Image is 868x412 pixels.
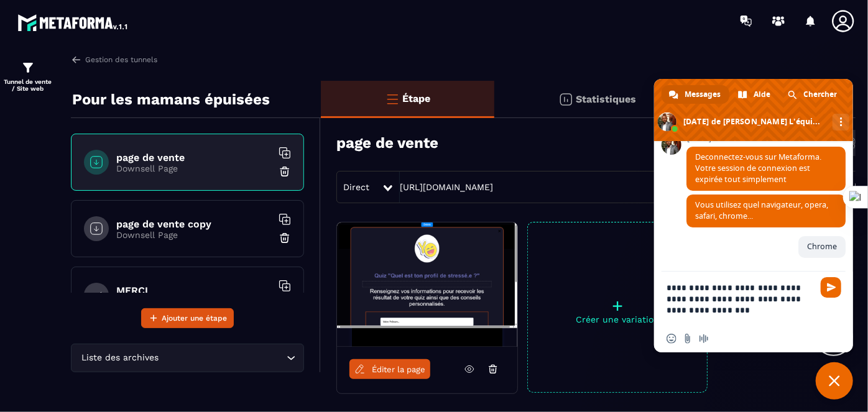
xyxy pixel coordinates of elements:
[385,91,400,106] img: bars-o.4a397970.svg
[816,362,853,400] a: Fermer le chat
[116,230,272,240] p: Downsell Page
[780,85,846,104] a: Chercher
[71,54,157,65] a: Gestion des tunnels
[336,134,438,152] h3: page de vente
[343,182,369,192] span: Direct
[72,87,270,112] p: Pour les mamans épuisées
[685,85,721,104] span: Messages
[279,165,291,178] img: trash
[116,163,272,173] p: Downsell Page
[576,93,637,105] p: Statistiques
[803,85,837,104] span: Chercher
[349,359,430,379] a: Éditer la page
[662,85,729,104] a: Messages
[337,222,517,347] img: image
[683,334,693,344] span: Envoyer un fichier
[116,285,272,296] h6: MERCI
[821,277,841,298] span: Envoyer
[528,314,707,324] p: Créer une variation
[17,11,129,34] img: logo
[279,232,291,244] img: trash
[731,85,779,104] a: Aide
[667,272,816,325] textarea: Entrez votre message...
[79,351,162,365] span: Liste des archives
[71,344,304,372] div: Search for option
[3,78,53,92] p: Tunnel de vente / Site web
[162,312,227,324] span: Ajouter une étape
[807,241,837,252] span: Chrome
[372,365,425,374] span: Éditer la page
[695,152,821,185] span: Deconnectez-vous sur Metaforma. Votre session de connexion est expirée tout simplement
[754,85,770,104] span: Aide
[116,152,272,163] h6: page de vente
[162,351,284,365] input: Search for option
[400,182,493,192] a: [URL][DOMAIN_NAME]
[3,51,53,101] a: formationformationTunnel de vente / Site web
[699,334,709,344] span: Message audio
[667,334,676,344] span: Insérer un emoji
[558,92,573,107] img: stats.20deebd0.svg
[21,60,35,75] img: formation
[695,199,828,221] span: Vous utilisez quel navigateur, opera, safari, chrome...
[141,308,234,328] button: Ajouter une étape
[116,218,272,230] h6: page de vente copy
[528,297,707,314] p: +
[71,54,82,65] img: arrow
[403,93,431,104] p: Étape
